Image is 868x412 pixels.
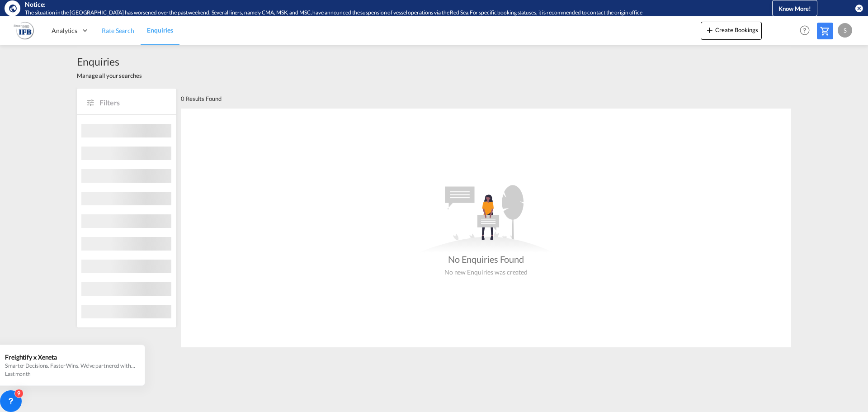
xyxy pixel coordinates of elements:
[77,54,142,69] span: Enquiries
[147,26,173,34] span: Enquiries
[14,20,34,41] img: b628ab10256c11eeb52753acbc15d091.png
[444,265,528,277] div: No new Enquiries was created
[838,23,852,38] div: S
[701,22,762,40] button: icon-plus 400-fgCreate Bookings
[141,16,179,45] a: Enquiries
[8,4,17,13] md-icon: icon-earth
[778,5,811,12] span: Know More!
[52,26,77,35] span: Analytics
[797,23,812,38] span: Help
[77,71,142,80] span: Manage all your searches
[181,89,222,109] div: 0 Results Found
[102,27,134,34] span: Rate Search
[25,9,735,17] div: The situation in the Red Sea has worsened over the past weekend. Several liners, namely CMA, MSK,...
[448,253,524,265] div: No Enquiries Found
[95,16,141,45] a: Rate Search
[704,24,715,35] md-icon: icon-plus 400-fg
[797,23,817,39] div: Help
[418,185,554,253] md-icon: assets/icons/custom/empty_quotes.svg
[45,16,95,45] div: Analytics
[854,4,863,13] button: icon-close-circle
[99,98,167,108] span: Filters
